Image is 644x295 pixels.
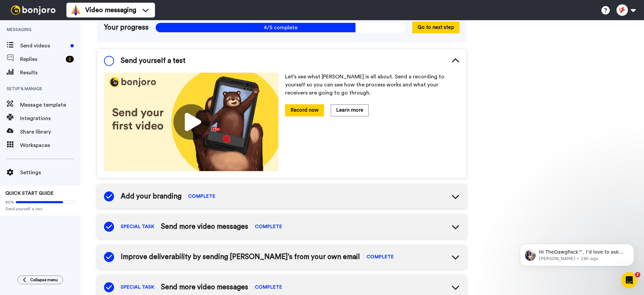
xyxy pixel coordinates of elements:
span: Settings [20,169,80,177]
span: Video messaging [85,5,136,15]
span: Message template [20,101,80,109]
span: Send more video messages [161,282,248,292]
span: Share library [20,128,80,136]
button: Learn more [331,104,369,116]
img: vm-color.svg [70,5,81,15]
span: Send videos [20,42,68,50]
span: 4/5 complete [155,23,406,33]
span: Your progress [104,23,149,33]
span: SPECIAL TASK [121,223,154,230]
span: COMPLETE [188,193,215,200]
span: SPECIAL TASK [121,284,154,291]
span: COMPLETE [255,223,282,230]
div: 2 [66,56,74,63]
button: Collapse menu [17,275,63,284]
img: bj-logo-header-white.svg [8,5,58,15]
span: Send yourself a test [121,56,185,66]
span: 2 [635,272,640,278]
span: QUICK START GUIDE [5,191,54,196]
button: Record now [285,104,324,116]
iframe: Intercom notifications message [510,230,644,277]
span: 80% [5,199,14,205]
span: Improve deliverability by sending [PERSON_NAME]’s from your own email [121,252,360,262]
span: Results [20,69,80,77]
img: 178eb3909c0dc23ce44563bdb6dc2c11.jpg [104,73,278,171]
span: Send more video messages [161,222,248,232]
p: Let’s see what [PERSON_NAME] is all about. Send a recording to yourself so you can see how the pr... [285,73,460,97]
span: Workspaces [20,141,80,149]
span: Integrations [20,114,80,122]
iframe: Intercom live chat [621,272,637,288]
span: Send yourself a test [5,206,75,212]
button: Go to next step [412,22,460,33]
span: Collapse menu [30,277,58,283]
span: COMPLETE [367,254,394,260]
span: Add your branding [121,191,181,201]
span: Replies [20,55,63,63]
span: COMPLETE [255,284,282,291]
